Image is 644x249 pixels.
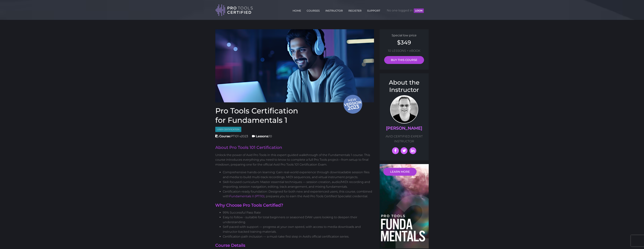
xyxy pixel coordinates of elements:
[215,153,374,167] p: Unlock the power of Avid Pro Tools in this expert guided walkthrough of the Fundamentals 1 course...
[223,189,374,199] li: Certification-ready foundation: Designed for both new and experienced users, this course, combine...
[215,127,241,132] span: User Certification
[215,202,374,208] h4: Why Choose Pro Tools Certified?
[223,215,374,224] li: Easy to follow - suitable for total beginners or seasoned DAW users looking to deepen their under...
[223,224,374,234] li: Self-paced with support — progress at your own speed, with access to media downloads and instruct...
[384,56,424,64] a: BUY THIS COURSE
[256,134,269,138] strong: Lessons:
[229,194,265,198] a: Fundamentals II (PT110)
[324,7,344,13] a: INSTRUCTOR
[383,48,425,53] p: 10 LESSONS + eBOOK
[215,29,374,102] img: Pro tools certified Fundamentals 1 Course cover
[215,145,374,150] h2: About Pro Tools 101 Certification
[223,210,374,215] li: 99% Successful Pass Rate
[386,126,422,131] a: [PERSON_NAME]
[219,134,231,138] strong: Course:
[215,243,374,248] h4: Course Details
[223,234,374,239] li: Certification path inclusion — a must-take first step in Avid's official certification series.
[223,170,374,179] li: Comprehensive hands-on learning: Gain real-world experience through downloadable session files an...
[343,97,363,112] span: New
[390,95,418,124] img: AVID Expert Instructor, Professor Scott Beckett profile photo
[215,4,253,16] img: Pro Tools Certified Logo
[383,40,425,45] h2: $349
[306,7,321,13] a: COURSES
[387,5,424,16] span: No one logged in
[292,7,302,13] a: HOME
[252,134,272,138] span: 10
[215,134,248,138] span: PT101 v2023
[343,101,362,106] span: version
[344,103,363,112] span: 2023
[215,106,374,125] h1: Pro Tools Certification for Fundamentals 1
[215,29,374,102] a: Newversion 2023
[383,168,417,176] a: LEARN MORE
[223,180,374,189] li: Skill-focused curriculum: Master essential techniques — session creation, audio/MIDI recording an...
[383,134,425,144] p: AVID CERTIFIED EXPERT INSTRUCTOR
[347,7,362,13] a: REGISTER
[392,34,417,37] span: Special low price
[414,8,424,13] button: LOGIN
[366,7,381,13] a: SUPPORT
[383,79,425,93] h3: About the Instructor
